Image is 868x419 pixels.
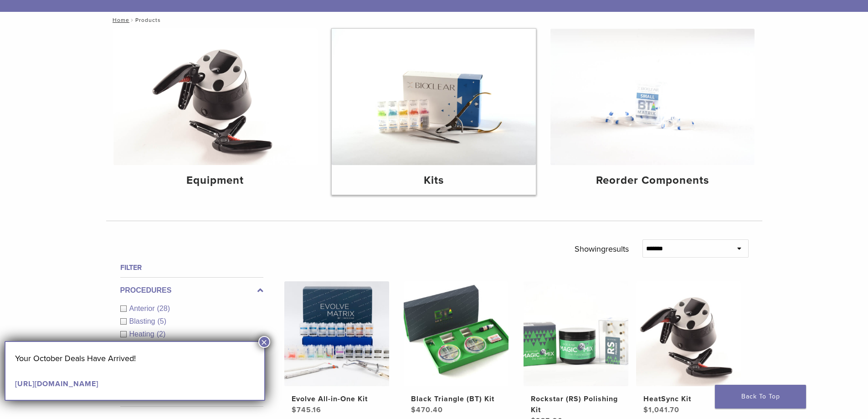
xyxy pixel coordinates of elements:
[643,405,648,414] span: $
[121,172,310,189] h4: Equipment
[531,393,621,415] h2: Rockstar (RS) Polishing Kit
[157,330,166,338] span: (2)
[110,17,129,23] a: Home
[292,405,321,414] bdi: 745.16
[157,317,166,325] span: (5)
[129,317,158,325] span: Blasting
[636,281,742,415] a: HeatSync KitHeatSync Kit $1,041.70
[715,385,806,409] a: Back To Top
[404,281,508,386] img: Black Triangle (BT) Kit
[129,18,135,22] span: /
[106,12,762,28] nav: Products
[157,305,170,312] span: (28)
[550,29,755,195] a: Reorder Components
[292,405,297,414] span: $
[129,330,157,338] span: Heating
[524,281,628,386] img: Rockstar (RS) Polishing Kit
[550,29,755,165] img: Reorder Components
[113,29,318,195] a: Equipment
[284,281,389,386] img: Evolve All-in-One Kit
[120,262,263,273] h4: Filter
[339,172,529,189] h4: Kits
[15,352,255,365] p: Your October Deals Have Arrived!
[575,239,629,259] p: Showing results
[411,405,443,414] bdi: 470.40
[643,393,734,404] h2: HeatSync Kit
[129,305,157,312] span: Anterior
[558,172,747,189] h4: Reorder Components
[332,29,536,165] img: Kits
[411,405,416,414] span: $
[636,281,741,386] img: HeatSync Kit
[113,29,318,165] img: Equipment
[643,405,679,414] bdi: 1,041.70
[411,393,501,404] h2: Black Triangle (BT) Kit
[15,379,98,388] a: [URL][DOMAIN_NAME]
[258,336,270,348] button: Close
[332,29,536,195] a: Kits
[120,285,263,296] label: Procedures
[292,393,382,404] h2: Evolve All-in-One Kit
[403,281,509,415] a: Black Triangle (BT) KitBlack Triangle (BT) Kit $470.40
[284,281,390,415] a: Evolve All-in-One KitEvolve All-in-One Kit $745.16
